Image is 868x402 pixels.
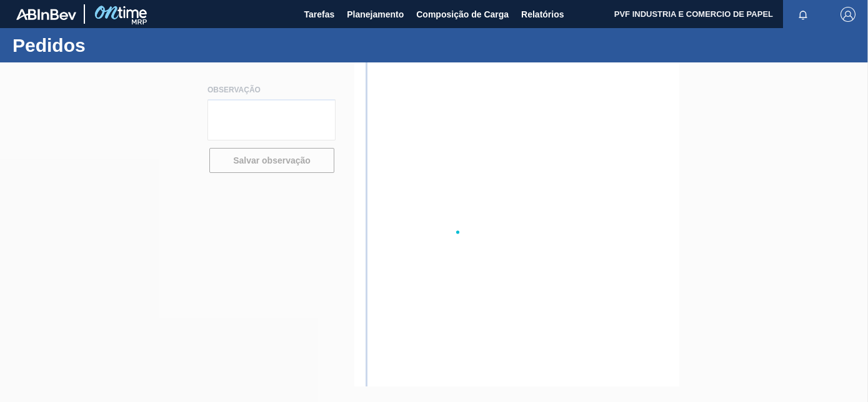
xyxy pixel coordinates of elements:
img: Logout [841,7,856,22]
span: Tarefas [304,7,334,22]
span: Planejamento [347,7,404,22]
h1: Pedidos [12,38,234,52]
img: TNhmsLtSVTkK8tSr43FrP2fwEKptu5GPRR3wAAAABJRU5ErkJggg== [16,9,76,20]
span: Composição de Carga [416,7,509,22]
span: Relatórios [521,7,564,22]
button: Notificações [783,6,823,23]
